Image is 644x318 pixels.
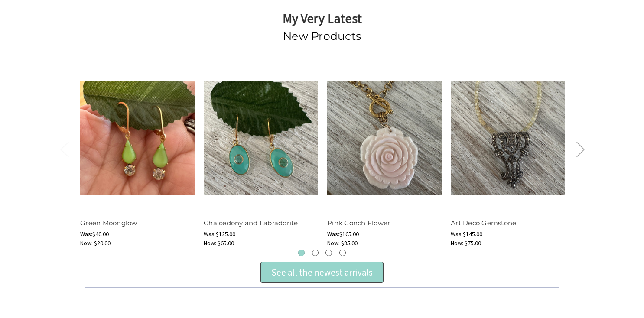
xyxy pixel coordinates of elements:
span: Now: [327,239,340,247]
div: Was: [204,230,318,239]
span: $20.00 [94,239,111,247]
a: Green Moonglow [80,219,137,227]
span: $85.00 [341,239,358,247]
strong: My Very Latest [283,10,362,26]
div: Was: [80,230,195,239]
a: Pink Conch Flower [327,219,390,227]
img: Pink Conch Flower [327,81,442,195]
span: $40.00 [92,230,109,238]
img: Chalcedony and Labradorite [204,81,318,195]
img: Art Deco Gemstone [451,81,565,195]
span: Now: [451,239,463,247]
div: See all the newest arrivals [260,262,384,283]
h2: New Products [80,28,564,45]
a: Pink Conch Flower [327,63,442,214]
div: Was: [327,230,442,239]
button: Previous [55,136,73,162]
a: Chalcedony and Labradorite [204,219,298,227]
div: See all the newest arrivals [271,266,373,279]
a: Chalcedony and Labradorite [204,63,318,214]
button: Next [572,136,589,162]
span: $145.00 [463,230,482,238]
span: $125.00 [216,230,235,238]
button: 4 of 3 [339,250,346,256]
a: Art Deco Gemstone [451,63,565,214]
span: $165.00 [339,230,359,238]
span: $75.00 [465,239,481,247]
button: 2 of 3 [312,250,319,256]
a: Green Moonglow [80,63,195,214]
a: Art Deco Gemstone [451,219,516,227]
span: $65.00 [218,239,234,247]
span: Now: [204,239,216,247]
button: 3 of 3 [325,250,332,256]
div: Was: [451,230,565,239]
span: Now: [80,239,93,247]
img: Green Moonglow [80,81,195,195]
button: 1 of 3 [298,250,305,256]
